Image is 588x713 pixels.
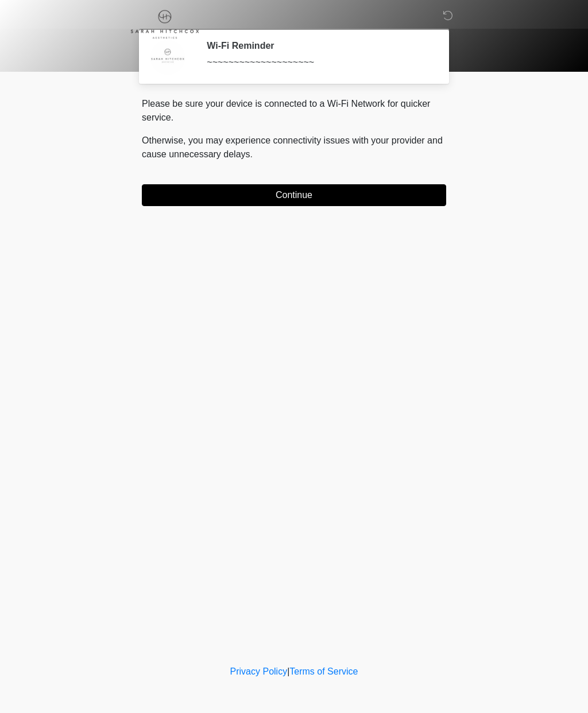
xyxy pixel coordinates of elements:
button: Continue [142,184,446,206]
a: | [287,666,289,676]
p: Please be sure your device is connected to a Wi-Fi Network for quicker service. [142,97,446,125]
span: . [250,149,253,159]
img: Sarah Hitchcox Aesthetics Logo [130,9,199,39]
img: Agent Avatar [150,40,185,75]
p: Otherwise, you may experience connectivity issues with your provider and cause unnecessary delays [142,134,446,161]
a: Privacy Policy [230,666,288,676]
a: Terms of Service [289,666,358,676]
div: ~~~~~~~~~~~~~~~~~~~~ [207,56,429,69]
